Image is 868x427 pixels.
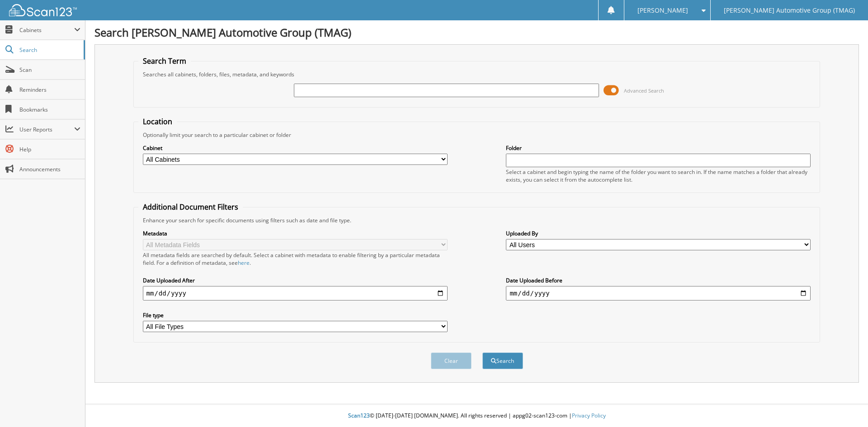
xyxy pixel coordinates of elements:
[143,286,448,300] input: start
[506,286,811,300] input: end
[506,230,811,237] label: Uploaded By
[143,230,448,237] label: Metadata
[19,46,79,54] span: Search
[19,86,80,94] span: Reminders
[19,106,80,113] span: Bookmarks
[506,144,811,152] label: Folder
[9,4,77,16] img: scan123-logo-white.svg
[85,405,868,427] div: © [DATE]-[DATE] [DOMAIN_NAME]. All rights reserved | appg02-scan123-com |
[506,277,811,284] label: Date Uploaded Before
[724,8,855,13] span: [PERSON_NAME] Automotive Group (TMAG)
[143,277,448,284] label: Date Uploaded After
[143,311,448,319] label: File type
[138,117,177,127] legend: Location
[19,26,74,34] span: Cabinets
[138,56,191,66] legend: Search Term
[94,25,859,40] h1: Search [PERSON_NAME] Automotive Group (TMAG)
[348,412,370,419] span: Scan123
[19,126,74,133] span: User Reports
[143,144,448,152] label: Cabinet
[506,168,811,183] div: Select a cabinet and begin typing the name of the folder you want to search in. If the name match...
[138,216,816,224] div: Enhance your search for specific documents using filters such as date and file type.
[19,165,80,173] span: Announcements
[637,8,688,13] span: [PERSON_NAME]
[19,145,80,153] span: Help
[431,352,472,369] button: Clear
[624,87,664,94] span: Advanced Search
[143,251,448,267] div: All metadata fields are searched by default. Select a cabinet with metadata to enable filtering b...
[19,66,80,74] span: Scan
[482,352,523,369] button: Search
[572,412,606,419] a: Privacy Policy
[138,70,816,78] div: Searches all cabinets, folders, files, metadata, and keywords
[138,202,243,212] legend: Additional Document Filters
[238,259,250,267] a: here
[138,131,816,139] div: Optionally limit your search to a particular cabinet or folder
